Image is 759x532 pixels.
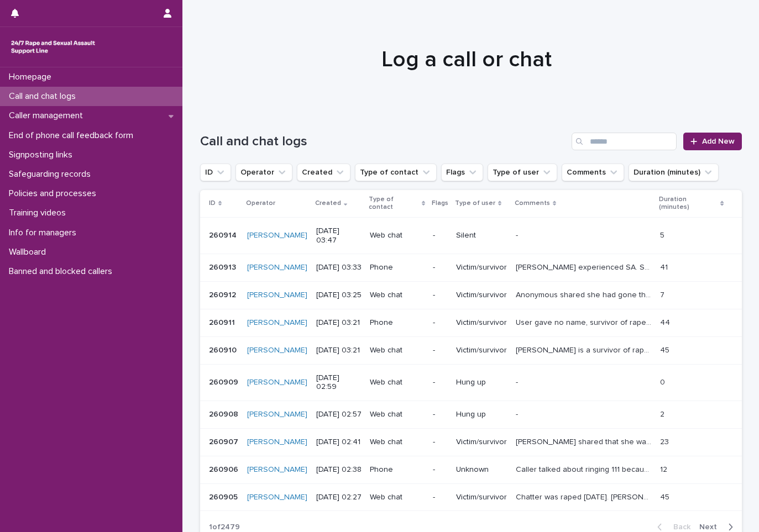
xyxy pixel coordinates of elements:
p: Web chat [370,493,424,502]
a: [PERSON_NAME] [247,410,307,419]
p: Comments [515,197,550,209]
p: - [433,493,447,502]
p: Victim/survivor [456,318,507,328]
p: Hung up [456,378,507,387]
h1: Call and chat logs [200,134,568,150]
p: Operator [246,197,275,209]
tr: 260914260914 [PERSON_NAME] [DATE] 03:47Web chat-Silent-- 55 [200,217,742,254]
p: Homepage [4,72,60,82]
p: 12 [660,463,669,475]
p: Flags [432,197,448,209]
p: [DATE] 03:25 [316,291,362,300]
a: [PERSON_NAME] [247,291,307,300]
p: Info for managers [4,228,85,238]
tr: 260911260911 [PERSON_NAME] [DATE] 03:21Phone-Victim/survivorUser gave no name, survivor of rape, ... [200,309,742,336]
p: Satchi is a survivor of rape and experienced a very vivid flashback today. Unable to sleep. Time ... [516,344,653,355]
button: ID [200,164,231,181]
span: Add New [702,138,735,145]
p: Type of user [455,197,495,209]
p: Victim/survivor [456,493,507,502]
button: Created [297,164,350,181]
button: Next [695,522,742,532]
p: Training videos [4,208,75,218]
p: - [516,408,520,419]
p: - [433,263,447,272]
p: 260914 [209,229,239,240]
p: - [433,410,447,419]
p: 260911 [209,316,237,328]
p: - [433,465,447,475]
img: rhQMoQhaT3yELyF149Cw [9,36,97,58]
p: - [516,376,520,387]
a: [PERSON_NAME] [247,231,307,240]
p: Wallboard [4,247,55,257]
p: - [516,229,520,240]
p: 260907 [209,435,240,447]
p: 0 [660,376,667,387]
p: [DATE] 02:27 [316,493,362,502]
button: Type of user [488,164,557,181]
p: 23 [660,435,671,447]
p: Type of contact [369,193,418,214]
p: [DATE] 02:57 [316,410,362,419]
p: Victim/survivor [456,291,507,300]
p: ID [209,197,216,209]
p: Caller management [4,110,92,121]
p: Web chat [370,231,424,240]
p: Web chat [370,291,424,300]
p: 260912 [209,288,238,300]
button: Flags [441,164,483,181]
a: [PERSON_NAME] [247,493,307,502]
tr: 260909260909 [PERSON_NAME] [DATE] 02:59Web chat-Hung up-- 00 [200,364,742,401]
a: [PERSON_NAME] [247,346,307,355]
p: Phone [370,465,424,475]
p: [DATE] 03:21 [316,318,362,328]
button: Operator [235,164,292,181]
p: 45 [660,491,672,502]
p: 7 [660,288,667,300]
h1: Log a call or chat [196,46,737,73]
p: [DATE] 02:59 [316,373,362,392]
button: Duration (minutes) [629,164,719,181]
p: Policies and processes [4,188,105,199]
p: [DATE] 03:21 [316,346,362,355]
p: Victim/survivor [456,263,507,272]
input: Search [572,133,677,150]
p: - [433,291,447,300]
p: Web chat [370,346,424,355]
tr: 260913260913 [PERSON_NAME] [DATE] 03:33Phone-Victim/survivor[PERSON_NAME] experienced SA. She mos... [200,254,742,282]
p: Chatter was raped 6 years ago. Chatter is considering reporting as they have recently come face t... [516,491,653,502]
tr: 260910260910 [PERSON_NAME] [DATE] 03:21Web chat-Victim/survivor[PERSON_NAME] is a survivor of rap... [200,336,742,364]
p: Web chat [370,378,424,387]
a: Add New [683,133,741,150]
p: [DATE] 02:41 [316,438,362,447]
p: Unknown [456,465,507,475]
p: Jenna experienced SA. She mostly cried on the call and kept on saying "Can you please help me". F... [516,261,653,272]
p: 260905 [209,491,240,502]
p: 260906 [209,463,240,475]
p: Web chat [370,410,424,419]
p: 260909 [209,376,240,387]
p: 41 [660,261,670,272]
p: Signposting links [4,150,81,160]
p: Duration (minutes) [659,193,718,214]
tr: 260907260907 [PERSON_NAME] [DATE] 02:41Web chat-Victim/survivor[PERSON_NAME] shared that she was ... [200,428,742,456]
p: 44 [660,316,672,328]
tr: 260912260912 [PERSON_NAME] [DATE] 03:25Web chat-Victim/survivorAnonymous shared she had gone thro... [200,282,742,309]
a: [PERSON_NAME] [247,318,307,328]
a: [PERSON_NAME] [247,465,307,475]
p: [DATE] 03:47 [316,227,362,245]
p: Banned and blocked callers [4,266,121,277]
p: 5 [660,229,667,240]
p: Phone [370,263,424,272]
p: User gave no name, survivor of rape, scottish accent, explored coping mechanisms, discussed repor... [516,316,653,328]
p: Safeguarding records [4,169,100,180]
p: - [433,378,447,387]
p: Call and chat logs [4,91,85,102]
p: Tyler shared that she was sexually assaulted and has reported to the Police. . Gave emotional sup... [516,435,653,447]
p: Phone [370,318,424,328]
p: - [433,438,447,447]
p: - [433,346,447,355]
p: [DATE] 02:38 [316,465,362,475]
p: 260913 [209,261,238,272]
